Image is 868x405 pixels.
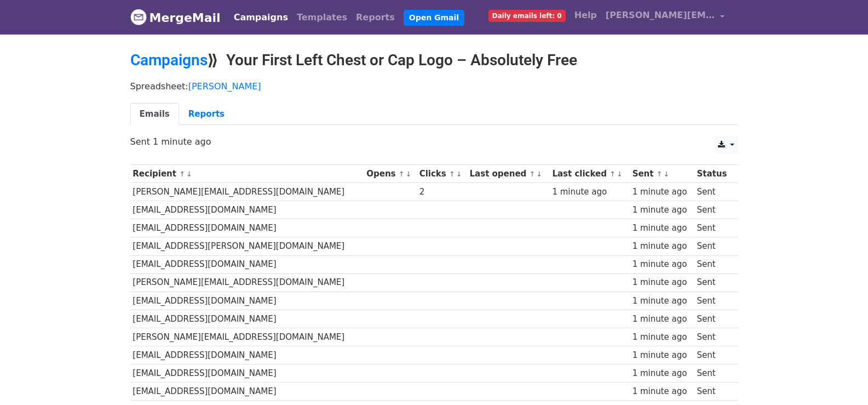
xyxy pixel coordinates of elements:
td: Sent [694,237,732,255]
a: Campaigns [229,7,292,28]
td: Sent [694,310,732,328]
a: ↑ [657,170,663,178]
div: 1 minute ago [633,295,692,307]
td: [EMAIL_ADDRESS][PERSON_NAME][DOMAIN_NAME] [130,237,364,255]
div: 1 minute ago [633,331,692,344]
td: [PERSON_NAME][EMAIL_ADDRESS][DOMAIN_NAME] [130,273,364,292]
td: [EMAIL_ADDRESS][DOMAIN_NAME] [130,255,364,273]
div: 1 minute ago [633,349,692,362]
p: Sent 1 minute ago [130,136,738,147]
a: ↓ [405,170,411,178]
td: Sent [694,292,732,310]
a: ↓ [617,170,623,178]
td: [PERSON_NAME][EMAIL_ADDRESS][DOMAIN_NAME] [130,328,364,346]
td: [EMAIL_ADDRESS][DOMAIN_NAME] [130,383,364,401]
a: Open Gmail [404,10,464,26]
img: MergeMail logo [130,9,147,25]
td: Sent [694,364,732,383]
a: ↓ [536,170,542,178]
p: Spreadsheet: [130,81,738,92]
div: 1 minute ago [633,222,692,235]
div: 1 minute ago [633,186,692,198]
span: [PERSON_NAME][EMAIL_ADDRESS][DOMAIN_NAME] [606,9,715,22]
div: 1 minute ago [552,186,627,198]
th: Sent [630,165,694,183]
td: Sent [694,201,732,219]
a: ↑ [530,170,536,178]
a: ↓ [186,170,192,178]
td: Sent [694,273,732,292]
th: Last opened [467,165,550,183]
div: 1 minute ago [633,385,692,398]
a: Templates [292,7,352,28]
a: MergeMail [130,6,221,29]
div: 1 minute ago [633,240,692,253]
div: 1 minute ago [633,276,692,289]
th: Clicks [417,165,467,183]
td: [EMAIL_ADDRESS][DOMAIN_NAME] [130,310,364,328]
a: [PERSON_NAME][EMAIL_ADDRESS][DOMAIN_NAME] [601,4,729,30]
a: ↑ [179,170,185,178]
div: 1 minute ago [633,313,692,326]
th: Recipient [130,165,364,183]
div: 1 minute ago [633,204,692,216]
iframe: Chat Widget [813,352,868,405]
td: [EMAIL_ADDRESS][DOMAIN_NAME] [130,364,364,383]
div: 1 minute ago [633,258,692,271]
a: Help [570,4,601,26]
td: [EMAIL_ADDRESS][DOMAIN_NAME] [130,346,364,364]
a: [PERSON_NAME] [188,81,261,92]
th: Last clicked [550,165,630,183]
td: [EMAIL_ADDRESS][DOMAIN_NAME] [130,219,364,237]
a: ↓ [663,170,669,178]
a: Reports [352,7,399,28]
td: [EMAIL_ADDRESS][DOMAIN_NAME] [130,292,364,310]
a: ↑ [610,170,616,178]
div: 2 [419,186,464,198]
td: Sent [694,219,732,237]
td: Sent [694,346,732,364]
a: ↑ [449,170,455,178]
a: ↓ [456,170,462,178]
td: Sent [694,183,732,201]
td: [EMAIL_ADDRESS][DOMAIN_NAME] [130,201,364,219]
h2: ⟫ Your First Left Chest or Cap Logo – Absolutely Free [130,51,738,70]
a: Emails [130,103,179,126]
span: Daily emails left: 0 [488,10,566,22]
a: ↑ [399,170,405,178]
a: Daily emails left: 0 [484,4,570,26]
a: Campaigns [130,51,208,69]
td: Sent [694,383,732,401]
th: Status [694,165,732,183]
td: Sent [694,328,732,346]
td: [PERSON_NAME][EMAIL_ADDRESS][DOMAIN_NAME] [130,183,364,201]
td: Sent [694,255,732,273]
a: Reports [179,103,234,126]
div: 1 minute ago [633,367,692,380]
th: Opens [364,165,416,183]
